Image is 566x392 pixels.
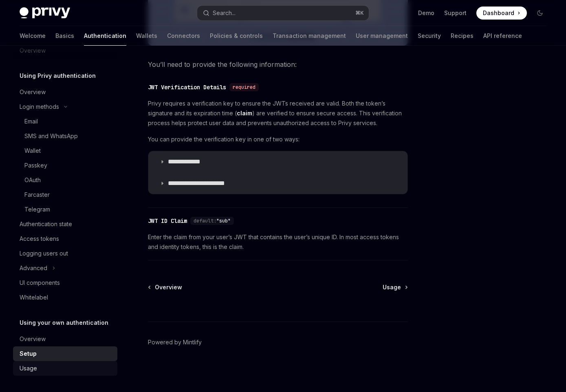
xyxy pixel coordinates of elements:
[167,26,200,46] a: Connectors
[13,143,117,158] a: Wallet
[13,129,117,143] a: SMS and WhatsApp
[148,83,226,91] div: JWT Verification Details
[24,205,50,214] div: Telegram
[24,161,47,170] div: Passkey
[13,202,117,217] a: Telegram
[13,231,117,246] a: Access tokens
[148,338,202,346] a: Powered by Mintlify
[13,361,117,376] a: Usage
[20,87,46,97] div: Overview
[148,217,187,225] div: JWT ID Claim
[24,190,50,200] div: Farcaster
[20,219,72,229] div: Authentication state
[24,175,41,185] div: OAuth
[476,7,527,20] a: Dashboard
[13,217,117,231] a: Authentication state
[155,283,182,291] span: Overview
[13,114,117,129] a: Email
[84,26,126,46] a: Authentication
[20,26,46,46] a: Welcome
[13,332,117,346] a: Overview
[13,158,117,173] a: Passkey
[20,234,59,244] div: Access tokens
[13,290,117,305] a: Whitelabel
[20,263,47,273] div: Advanced
[148,99,408,128] span: Privy requires a verification key to ensure the JWTs received are valid. Both the token’s signatu...
[148,59,408,70] span: You’ll need to provide the following information:
[13,346,117,361] a: Setup
[383,283,401,291] span: Usage
[24,117,38,126] div: Email
[13,246,117,261] a: Logging users out
[24,146,41,156] div: Wallet
[216,218,231,224] span: "sub"
[24,131,78,141] div: SMS and WhatsApp
[20,349,37,359] div: Setup
[194,218,216,224] span: default:
[210,26,263,46] a: Policies & controls
[20,71,96,81] h5: Using Privy authentication
[197,6,368,20] button: Search...⌘K
[483,9,514,17] span: Dashboard
[383,283,407,291] a: Usage
[20,278,60,288] div: UI components
[148,232,408,252] span: Enter the claim from your user’s JWT that contains the user’s unique ID. In most access tokens an...
[13,173,117,187] a: OAuth
[444,9,467,17] a: Support
[355,10,364,16] span: ⌘ K
[20,102,59,112] div: Login methods
[273,26,346,46] a: Transaction management
[229,83,259,91] div: required
[20,7,70,19] img: dark logo
[20,293,48,302] div: Whitelabel
[13,85,117,99] a: Overview
[237,110,252,117] a: claim
[20,334,46,344] div: Overview
[55,26,74,46] a: Basics
[20,249,68,258] div: Logging users out
[20,363,37,373] div: Usage
[20,318,108,328] h5: Using your own authentication
[148,134,408,144] span: You can provide the verification key in one of two ways:
[533,7,546,20] button: Toggle dark mode
[149,283,182,291] a: Overview
[418,9,434,17] a: Demo
[451,26,474,46] a: Recipes
[136,26,157,46] a: Wallets
[418,26,441,46] a: Security
[483,26,522,46] a: API reference
[13,187,117,202] a: Farcaster
[13,275,117,290] a: UI components
[356,26,408,46] a: User management
[213,8,236,18] div: Search...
